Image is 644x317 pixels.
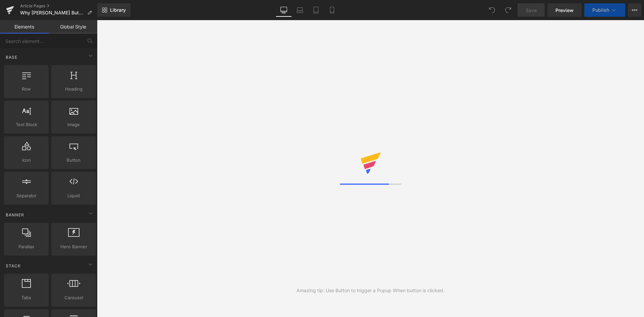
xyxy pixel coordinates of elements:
span: Row [6,86,47,93]
span: Hero Banner [53,243,94,250]
span: Banner [5,212,25,218]
span: Parallax [6,243,47,250]
a: New Library [97,3,130,17]
span: Text Block [6,121,47,128]
span: Image [53,121,94,128]
a: Global Style [49,20,97,34]
button: Publish [584,3,625,17]
span: Preview [555,7,574,14]
a: Article Pages [20,3,97,9]
span: Tabs [6,294,47,301]
span: Icon [6,157,47,164]
span: Library [110,7,126,13]
button: Redo [501,3,515,17]
span: Why [PERSON_NAME] Butter? [20,10,85,15]
a: Tablet [308,3,324,17]
a: Mobile [324,3,340,17]
div: Amazing tip: Use Button to trigger a Popup When button is clicked. [297,287,444,294]
button: Undo [485,3,499,17]
span: Base [5,54,18,60]
span: Publish [592,7,609,13]
span: Heading [53,86,94,93]
span: Liquid [53,192,94,199]
span: Stack [5,263,21,269]
a: Desktop [276,3,292,17]
button: More [628,3,641,17]
span: Separator [6,192,47,199]
span: Carousel [53,294,94,301]
span: Button [53,157,94,164]
a: Preview [547,3,582,17]
a: Laptop [292,3,308,17]
span: Save [526,7,537,14]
